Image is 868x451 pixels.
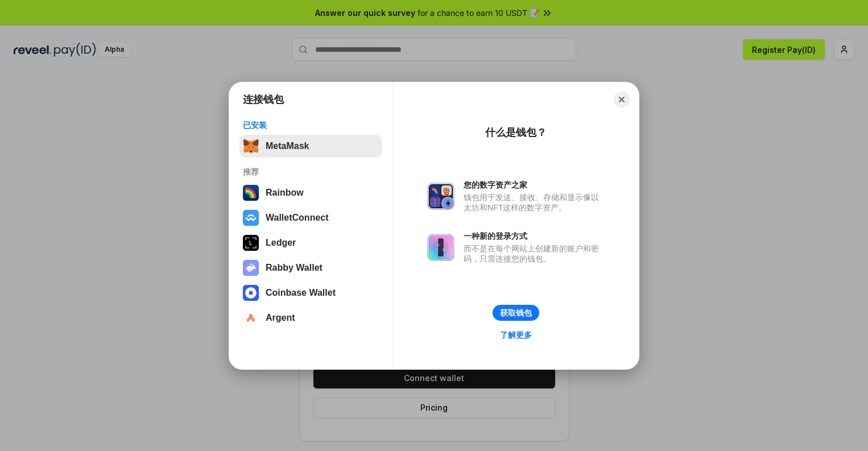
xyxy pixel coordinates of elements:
button: WalletConnect [239,206,382,229]
div: 已安装 [243,120,379,130]
div: Argent [266,313,295,323]
img: svg+xml,%3Csvg%20width%3D%2228%22%20height%3D%2228%22%20viewBox%3D%220%200%2028%2028%22%20fill%3D... [243,310,259,326]
img: svg+xml,%3Csvg%20width%3D%2228%22%20height%3D%2228%22%20viewBox%3D%220%200%2028%2028%22%20fill%3D... [243,210,259,226]
img: svg+xml,%3Csvg%20width%3D%2228%22%20height%3D%2228%22%20viewBox%3D%220%200%2028%2028%22%20fill%3D... [243,285,259,301]
img: svg+xml,%3Csvg%20xmlns%3D%22http%3A%2F%2Fwww.w3.org%2F2000%2Fsvg%22%20fill%3D%22none%22%20viewBox... [427,183,454,210]
img: svg+xml,%3Csvg%20xmlns%3D%22http%3A%2F%2Fwww.w3.org%2F2000%2Fsvg%22%20fill%3D%22none%22%20viewBox... [427,234,454,261]
div: MetaMask [266,141,309,151]
button: Rainbow [239,181,382,204]
div: 了解更多 [500,330,532,340]
a: 了解更多 [493,328,539,342]
button: Coinbase Wallet [239,282,382,304]
div: 获取钱包 [500,308,532,318]
div: 什么是钱包？ [485,126,547,139]
div: Coinbase Wallet [266,288,336,298]
div: 一种新的登录方式 [464,231,605,241]
div: 而不是在每个网站上创建新的账户和密码，只需连接您的钱包。 [464,243,605,264]
img: svg+xml,%3Csvg%20xmlns%3D%22http%3A%2F%2Fwww.w3.org%2F2000%2Fsvg%22%20fill%3D%22none%22%20viewBox... [243,260,259,276]
div: Ledger [266,238,296,248]
img: svg+xml,%3Csvg%20xmlns%3D%22http%3A%2F%2Fwww.w3.org%2F2000%2Fsvg%22%20width%3D%2228%22%20height%3... [243,235,259,251]
button: Rabby Wallet [239,256,382,279]
button: Argent [239,307,382,329]
h1: 连接钱包 [243,93,284,106]
button: Close [614,92,630,107]
div: Rabby Wallet [266,263,323,273]
div: 您的数字资产之家 [464,180,605,190]
button: Ledger [239,231,382,254]
button: MetaMask [239,135,382,158]
img: svg+xml,%3Csvg%20width%3D%22120%22%20height%3D%22120%22%20viewBox%3D%220%200%20120%20120%22%20fil... [243,185,259,201]
button: 获取钱包 [493,305,539,321]
div: 钱包用于发送、接收、存储和显示像以太坊和NFT这样的数字资产。 [464,192,605,213]
div: 推荐 [243,167,379,177]
img: svg+xml,%3Csvg%20fill%3D%22none%22%20height%3D%2233%22%20viewBox%3D%220%200%2035%2033%22%20width%... [243,138,259,154]
div: Rainbow [266,188,304,198]
div: WalletConnect [266,213,329,223]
